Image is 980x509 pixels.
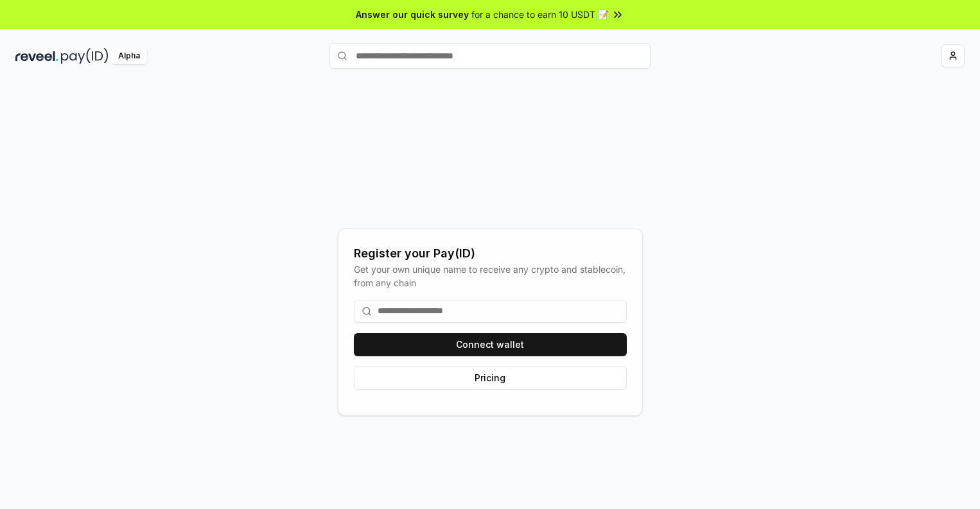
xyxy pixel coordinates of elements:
div: Get your own unique name to receive any crypto and stablecoin, from any chain [354,263,627,289]
img: reveel_dark [15,48,58,64]
div: Register your Pay(ID) [354,245,627,263]
button: Pricing [354,367,627,390]
span: Answer our quick survey [356,8,469,21]
img: pay_id [61,48,109,64]
span: for a chance to earn 10 USDT 📝 [471,8,609,21]
button: Connect wallet [354,333,627,356]
div: Alpha [111,48,147,64]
